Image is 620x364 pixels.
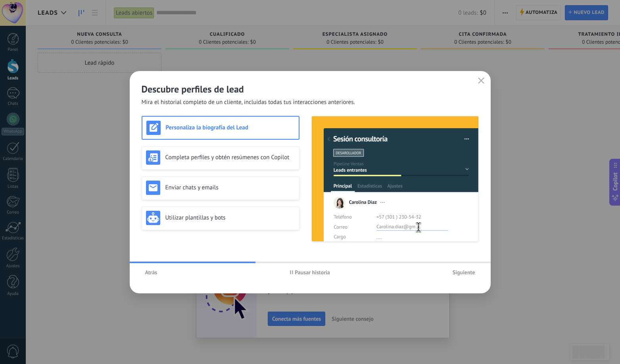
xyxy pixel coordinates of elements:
h3: Personaliza la biografía del Lead [166,124,295,131]
button: Siguiente [449,266,479,278]
h3: Utilizar plantillas y bots [165,214,295,221]
button: Pausar historia [286,266,334,278]
h3: Completa perfiles y obtén resúmenes con Copilot [165,154,295,161]
span: Pausar historia [295,270,330,275]
h2: Descubre perfiles de lead [142,83,479,95]
button: Atrás [142,266,161,278]
h3: Enviar chats y emails [165,184,295,191]
span: Siguiente [453,270,475,275]
span: Mira el historial completo de un cliente, incluidas todas tus interacciones anteriores. [142,98,355,106]
span: Atrás [145,270,157,275]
